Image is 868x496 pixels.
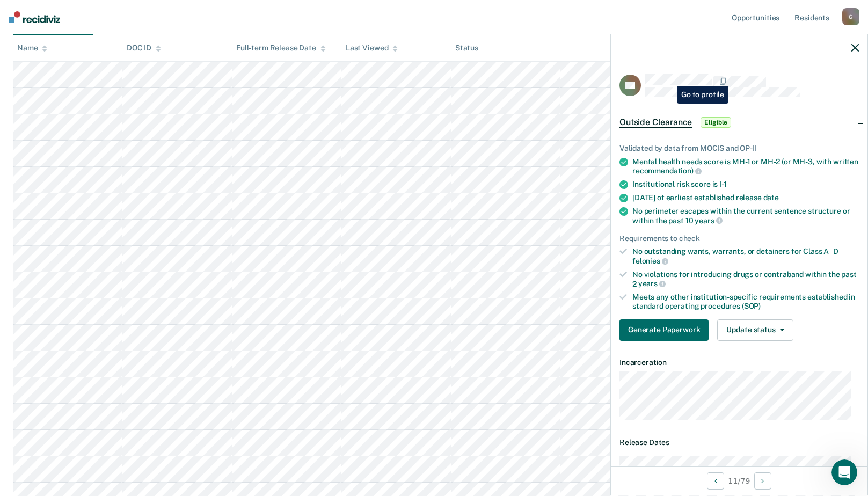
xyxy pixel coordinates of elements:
img: Recidiviz [9,11,60,23]
div: Mental health needs score is MH-1 or MH-2 (or MH-3, with written [632,157,859,176]
div: Send us a message [11,163,204,192]
img: Profile image for Rajan [126,17,147,39]
div: Meets any other institution-specific requirements established in standard operating procedures [632,293,859,311]
div: DOC ID [127,43,161,53]
div: Institutional risk score is [632,180,859,189]
span: Home [41,362,65,369]
button: Next Opportunity [754,472,771,490]
span: years [638,279,666,288]
span: date [763,193,779,202]
iframe: Intercom live chat [831,459,857,485]
span: years [695,216,722,225]
div: Requirements to check [619,234,859,243]
button: Messages [107,335,215,378]
div: No outstanding wants, warrants, or detainers for Class A–D [632,247,859,265]
div: Last Viewed [346,43,398,53]
div: 11 / 79 [611,466,867,495]
dt: Incarceration [619,358,859,367]
div: Close [185,17,204,37]
div: G [842,8,859,25]
span: Messages [143,362,180,369]
dt: Release Dates [619,438,859,447]
span: recommendation) [632,166,702,175]
span: I-1 [719,180,727,188]
span: Eligible [701,117,731,128]
img: Profile image for Kim [105,17,127,39]
p: How can we help? [21,131,193,149]
div: Name [17,43,47,53]
span: (SOP) [742,302,761,310]
button: Previous Opportunity [707,472,724,490]
div: No violations for introducing drugs or contraband within the past 2 [632,270,859,288]
div: [DATE] of earliest established release [632,193,859,202]
button: Update status [717,319,793,341]
button: Generate Paperwork [619,319,709,341]
div: Validated by data from MOCIS and OP-II [619,144,859,153]
span: felonies [632,257,668,265]
img: logo [21,20,81,38]
div: Send us a message [22,172,179,183]
p: Hi [PERSON_NAME][EMAIL_ADDRESS][DOMAIN_NAME] 👋 [21,76,193,131]
div: Full-term Release Date [236,43,326,53]
div: Profile image for Krysty [146,17,167,39]
div: Outside ClearanceEligible [611,105,867,140]
div: No perimeter escapes within the current sentence structure or within the past 10 [632,207,859,225]
span: Outside Clearance [619,117,692,128]
div: Status [455,43,478,53]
